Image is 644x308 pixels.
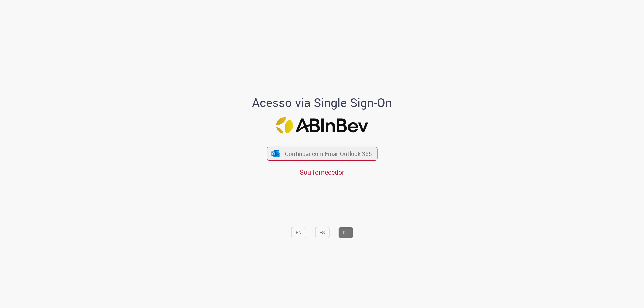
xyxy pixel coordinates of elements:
img: ícone Azure/Microsoft 360 [271,150,280,157]
button: ícone Azure/Microsoft 360 Continuar com Email Outlook 365 [267,147,377,161]
button: ES [315,227,329,238]
button: PT [338,227,353,238]
h1: Acesso via Single Sign-On [229,96,415,109]
img: Logo ABInBev [276,117,368,134]
button: EN [291,227,306,238]
a: Sou fornecedor [300,168,344,177]
span: Continuar com Email Outlook 365 [285,150,372,158]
